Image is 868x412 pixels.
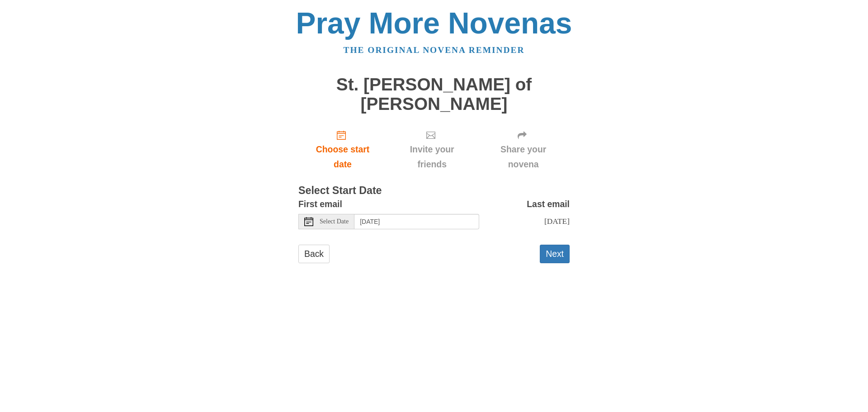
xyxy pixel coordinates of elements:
a: Choose start date [298,123,387,176]
button: Next [540,245,570,263]
label: First email [298,197,342,212]
div: Click "Next" to confirm your start date first. [387,123,477,176]
span: Select Date [320,218,349,225]
a: The original novena reminder [344,45,525,55]
span: [DATE] [544,217,570,226]
h3: Select Start Date [298,185,570,197]
a: Pray More Novenas [296,6,572,40]
label: Last email [527,197,570,212]
div: Click "Next" to confirm your start date first. [477,123,570,176]
a: Back [298,245,330,263]
h1: St. [PERSON_NAME] of [PERSON_NAME] [298,75,570,114]
span: Share your novena [486,142,561,172]
span: Choose start date [307,142,378,172]
span: Invite your friends [396,142,468,172]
